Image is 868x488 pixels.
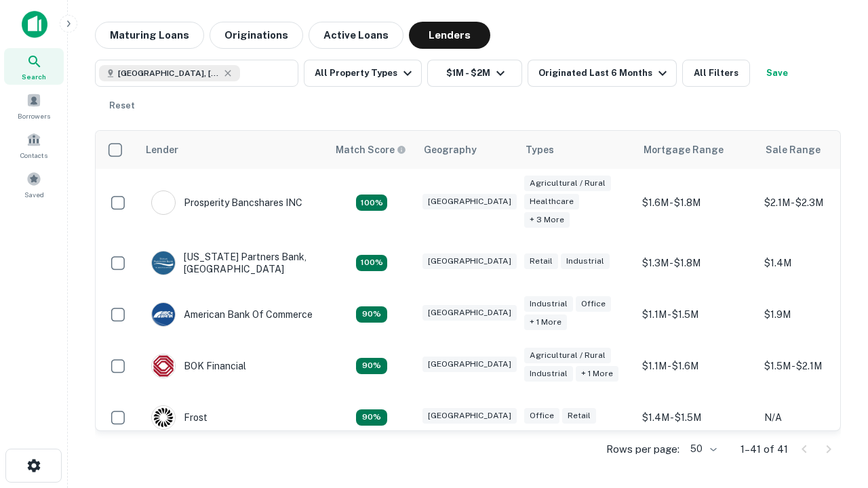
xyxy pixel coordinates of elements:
[685,439,719,459] div: 50
[146,142,178,158] div: Lender
[635,237,757,289] td: $1.3M - $1.8M
[526,142,554,158] div: Types
[356,409,387,426] div: Matching Properties: 3, hasApolloMatch: undefined
[635,340,757,392] td: $1.1M - $1.6M
[517,131,635,169] th: Types
[766,142,821,158] div: Sale Range
[22,11,47,38] img: capitalize-icon.png
[210,22,303,49] button: Originations
[152,303,175,326] img: picture
[635,169,757,237] td: $1.6M - $1.8M
[528,60,677,87] button: Originated Last 6 Months
[152,406,175,429] img: picture
[356,195,387,211] div: Matching Properties: 6, hasApolloMatch: undefined
[682,60,750,87] button: All Filters
[422,408,517,424] div: [GEOGRAPHIC_DATA]
[151,354,246,378] div: BOK Financial
[336,142,406,157] div: Capitalize uses an advanced AI algorithm to match your search with the best lender. The match sco...
[422,357,517,372] div: [GEOGRAPHIC_DATA]
[4,48,64,85] a: Search
[4,87,64,124] a: Borrowers
[561,253,610,269] div: Industrial
[4,166,64,203] a: Saved
[635,392,757,443] td: $1.4M - $1.5M
[524,194,579,209] div: Healthcare
[524,366,573,382] div: Industrial
[24,189,44,200] span: Saved
[118,67,220,79] span: [GEOGRAPHIC_DATA], [GEOGRAPHIC_DATA], [GEOGRAPHIC_DATA]
[336,142,403,157] h6: Match Score
[100,92,144,119] button: Reset
[562,408,596,424] div: Retail
[4,127,64,163] a: Contacts
[409,22,490,49] button: Lenders
[424,142,477,158] div: Geography
[422,194,517,209] div: [GEOGRAPHIC_DATA]
[741,441,788,457] p: 1–41 of 41
[422,305,517,321] div: [GEOGRAPHIC_DATA]
[635,289,757,340] td: $1.1M - $1.5M
[416,131,517,169] th: Geography
[151,190,302,215] div: Prosperity Bancshares INC
[538,65,671,81] div: Originated Last 6 Months
[356,306,387,323] div: Matching Properties: 3, hasApolloMatch: undefined
[576,366,618,382] div: + 1 more
[138,131,328,169] th: Lender
[18,110,50,121] span: Borrowers
[151,405,208,430] div: Frost
[427,60,522,87] button: $1M - $2M
[524,212,570,228] div: + 3 more
[152,251,175,274] img: picture
[524,253,558,269] div: Retail
[328,131,416,169] th: Capitalize uses an advanced AI algorithm to match your search with the best lender. The match sco...
[152,191,175,214] img: picture
[356,358,387,374] div: Matching Properties: 3, hasApolloMatch: undefined
[755,60,799,87] button: Save your search to get updates of matches that match your search criteria.
[151,251,314,275] div: [US_STATE] Partners Bank, [GEOGRAPHIC_DATA]
[422,253,517,269] div: [GEOGRAPHIC_DATA]
[635,131,757,169] th: Mortgage Range
[524,408,559,424] div: Office
[356,255,387,271] div: Matching Properties: 4, hasApolloMatch: undefined
[576,296,611,312] div: Office
[524,176,611,191] div: Agricultural / Rural
[524,296,573,312] div: Industrial
[606,441,679,457] p: Rows per page:
[524,314,567,330] div: + 1 more
[524,348,611,363] div: Agricultural / Rural
[151,302,313,327] div: American Bank Of Commerce
[309,22,403,49] button: Active Loans
[22,71,46,82] span: Search
[800,336,868,401] iframe: Chat Widget
[20,150,47,161] span: Contacts
[95,22,204,49] button: Maturing Loans
[304,60,422,87] button: All Property Types
[152,354,175,378] img: picture
[644,142,724,158] div: Mortgage Range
